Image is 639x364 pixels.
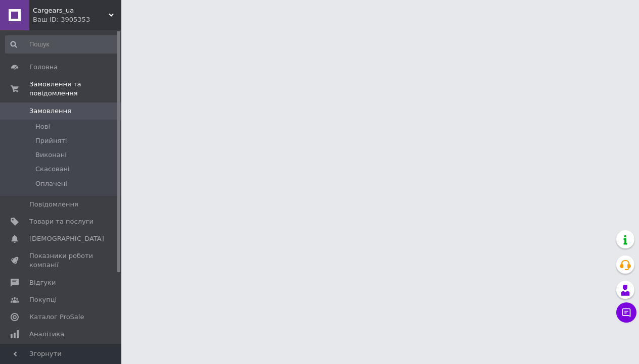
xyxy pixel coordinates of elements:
[5,35,119,54] input: Пошук
[29,217,94,226] span: Товари та послуги
[35,122,50,131] span: Нові
[35,150,67,160] span: Виконані
[35,165,70,174] span: Скасовані
[29,330,64,339] span: Аналітика
[29,251,94,270] span: Показники роботи компанії
[29,234,104,243] span: [DEMOGRAPHIC_DATA]
[29,80,121,98] span: Замовлення та повідомлення
[29,200,78,209] span: Повідомлення
[29,313,84,322] span: Каталог ProSale
[29,63,58,72] span: Головна
[33,6,109,15] span: Cargears_ua
[29,107,71,116] span: Замовлення
[35,179,67,188] span: Оплачені
[616,302,636,323] button: Чат з покупцем
[29,295,57,304] span: Покупці
[29,278,56,287] span: Відгуки
[33,15,121,24] div: Ваш ID: 3905353
[35,136,67,145] span: Прийняті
